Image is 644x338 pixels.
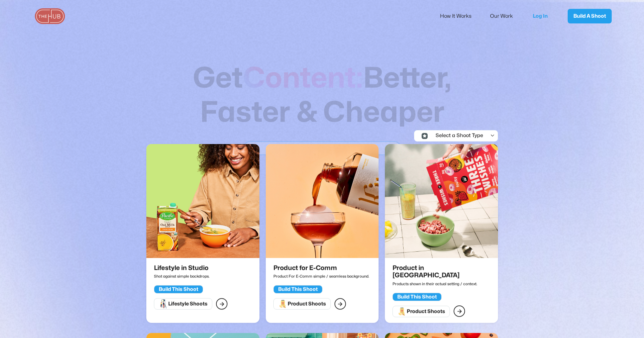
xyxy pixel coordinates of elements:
[273,284,322,293] a: Build This Shoot
[200,65,451,126] strong: Better, Faster & Cheaper
[243,65,356,92] strong: Content
[154,264,208,272] h2: Lifestyle in Studio
[219,300,224,308] div: 
[273,272,369,280] p: Product For E-Comm simple / seamless background.
[265,144,378,264] a: Product for E-Comm
[397,306,407,316] img: Product Shoots
[265,144,378,258] img: Product for E-Comm
[421,133,427,139] img: Icon Select Category - Localfinder X Webflow Template
[154,284,203,293] a: Build This Shoot
[356,65,363,92] strong: :
[385,144,498,258] img: Product in Situ
[273,264,366,272] h2: Product for E-Comm
[385,144,498,264] a: Product in Situ
[568,9,612,23] a: Build A Shoot
[526,6,558,27] a: Log In
[454,305,465,317] a: 
[392,264,490,279] h2: Product in [GEOGRAPHIC_DATA]
[278,286,317,292] div: Build This Shoot
[397,293,437,300] div: Build This Shoot
[490,133,494,139] div: 
[159,286,198,292] div: Build This Shoot
[146,144,259,258] img: Lifestyle in Studio
[440,9,480,23] a: How It Works
[168,301,207,307] div: Lifestyle Shoots
[159,299,168,309] img: Lifestyle Shoots
[490,9,521,23] a: Our Work
[278,299,287,309] img: Product Shoots
[392,291,442,301] a: Build This Shoot
[334,298,346,310] a: 
[392,279,493,288] p: Products shown in their actual setting / context.
[287,301,326,307] div: Product Shoots
[146,144,259,264] a: Lifestyle in Studio
[414,130,522,141] div: Icon Select Category - Localfinder X Webflow TemplateSelect a Shoot Type
[430,133,483,139] div: Select a Shoot Type
[154,272,211,280] p: Shot against simple backdrops.
[407,308,445,314] div: Product Shoots
[338,300,342,308] div: 
[457,307,462,315] div: 
[193,65,243,92] strong: Get
[216,298,227,310] a: 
